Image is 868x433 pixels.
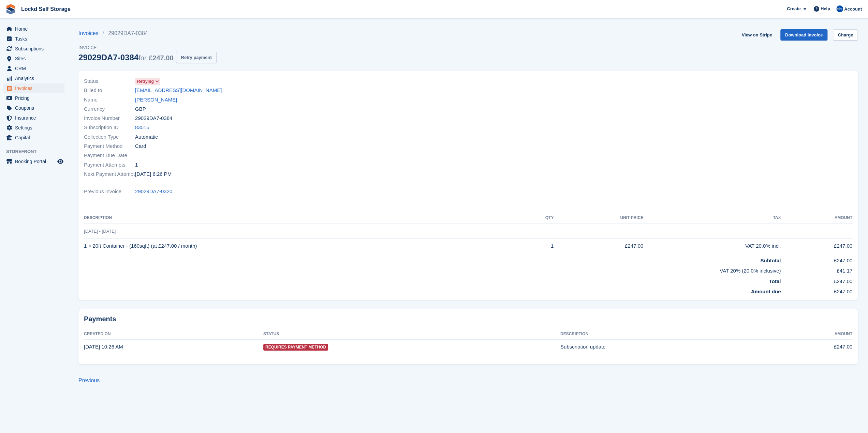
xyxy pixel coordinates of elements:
[84,344,123,350] time: 2025-08-28 09:26:01 UTC
[554,213,643,223] th: Unit Price
[521,213,554,223] th: QTY
[135,87,222,94] a: [EMAIL_ADDRESS][DOMAIN_NAME]
[781,264,852,275] td: £41.17
[15,103,56,113] span: Coupons
[135,124,149,132] a: 83515
[3,113,64,123] a: menu
[554,238,643,254] td: £247.00
[560,339,768,354] td: Subscription update
[84,152,135,159] span: Payment Due Date
[263,344,328,351] span: Requires Payment Method
[3,93,64,103] a: menu
[751,289,781,294] strong: Amount due
[78,29,217,37] nav: breadcrumbs
[3,34,64,44] a: menu
[787,5,800,12] span: Create
[521,238,554,254] td: 1
[3,103,64,113] a: menu
[84,170,135,178] span: Next Payment Attempt
[135,161,138,169] span: 1
[833,29,858,41] a: Charge
[760,258,781,263] strong: Subtotal
[643,213,781,223] th: Tax
[135,77,160,85] a: Retrying
[15,54,56,63] span: Sites
[15,133,56,142] span: Capital
[15,24,56,34] span: Home
[3,133,64,142] a: menu
[78,44,217,51] span: Invoice
[135,142,146,150] span: Card
[84,105,135,113] span: Currency
[844,6,862,13] span: Account
[15,34,56,44] span: Tasks
[3,74,64,83] a: menu
[78,53,173,62] div: 29029DA7-0384
[767,339,852,354] td: £247.00
[15,113,56,123] span: Insurance
[84,329,263,340] th: Created On
[781,213,852,223] th: Amount
[3,123,64,133] a: menu
[84,213,521,223] th: Description
[3,157,64,166] a: menu
[769,278,781,284] strong: Total
[84,238,521,254] td: 1 × 20ft Container - (160sqft) (at £247.00 / month)
[781,238,852,254] td: £247.00
[56,157,64,166] a: Preview store
[135,114,172,122] span: 29029DA7-0384
[3,64,64,73] a: menu
[15,64,56,73] span: CRM
[781,254,852,264] td: £247.00
[781,275,852,285] td: £247.00
[149,54,173,62] span: £247.00
[3,24,64,34] a: menu
[3,54,64,63] a: menu
[6,148,68,155] span: Storefront
[84,77,135,85] span: Status
[84,315,852,323] h2: Payments
[84,133,135,141] span: Collection Type
[135,188,172,196] a: 29029DA7-0320
[560,329,768,340] th: Description
[84,188,135,196] span: Previous Invoice
[3,83,64,93] a: menu
[84,161,135,169] span: Payment Attempts
[15,83,56,93] span: Invoices
[739,29,775,41] a: View on Stripe
[176,52,216,63] button: Retry payment
[836,5,843,12] img: Jonny Bleach
[137,78,154,84] span: Retrying
[15,93,56,103] span: Pricing
[781,285,852,296] td: £247.00
[15,74,56,83] span: Analytics
[135,170,172,178] time: 2025-08-29 17:26:04 UTC
[18,3,73,15] a: Lockd Self Storage
[135,96,177,104] a: [PERSON_NAME]
[643,242,781,250] div: VAT 20.0% incl.
[767,329,852,340] th: Amount
[138,54,146,62] span: for
[15,123,56,133] span: Settings
[84,114,135,122] span: Invoice Number
[84,142,135,150] span: Payment Method
[84,87,135,94] span: Billed to
[780,29,828,41] a: Download Invoice
[15,157,56,166] span: Booking Portal
[263,329,560,340] th: Status
[84,124,135,132] span: Subscription ID
[135,105,146,113] span: GBP
[821,5,830,12] span: Help
[5,4,16,14] img: stora-icon-8386f47178a22dfd0bd8f6a31ec36ba5ce8667c1dd55bd0f319d3a0aa187defe.svg
[3,44,64,53] a: menu
[84,229,116,234] span: [DATE] - [DATE]
[15,44,56,53] span: Subscriptions
[84,264,781,275] td: VAT 20% (20.0% inclusive)
[84,96,135,104] span: Name
[78,377,100,383] a: Previous
[78,29,103,37] a: Invoices
[135,133,158,141] span: Automatic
